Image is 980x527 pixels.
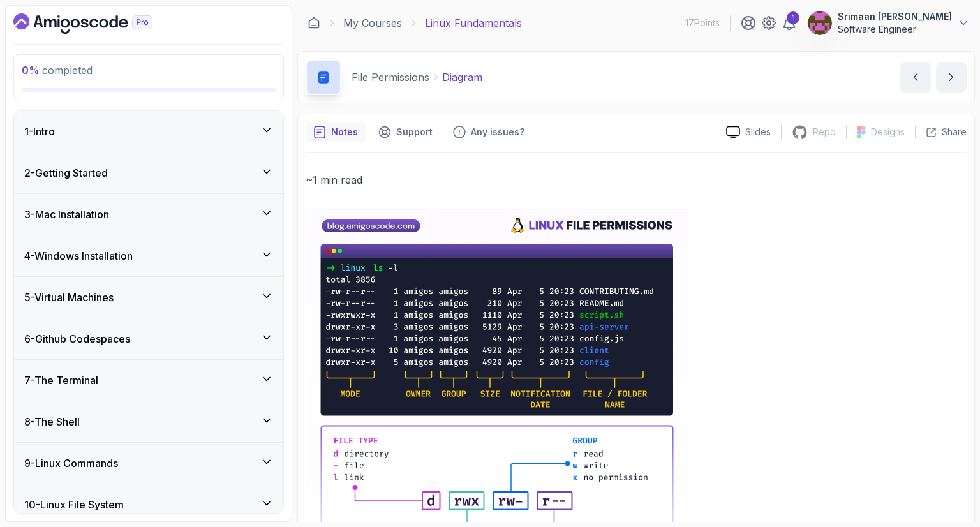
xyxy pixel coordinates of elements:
[871,126,905,138] p: Designs
[900,62,931,93] button: previous content
[13,13,182,34] a: Dashboard
[14,443,283,484] button: 9-Linux Commands
[787,11,799,24] div: 1
[685,17,720,29] p: 17 Points
[14,277,283,318] button: 5-Virtual Machines
[352,70,429,85] p: File Permissions
[942,126,967,138] p: Share
[808,11,832,35] img: user profile image
[936,62,967,93] button: next content
[24,373,98,388] h3: 7 - The Terminal
[371,122,440,142] button: Support button
[442,70,482,85] p: Diagram
[22,64,40,77] span: 0 %
[445,122,532,142] button: Feedback button
[14,401,283,442] button: 8-The Shell
[331,126,358,138] p: Notes
[24,124,55,139] h3: 1 - Intro
[915,126,967,138] button: Share
[471,126,524,138] p: Any issues?
[14,194,283,235] button: 3-Mac Installation
[24,290,114,305] h3: 5 - Virtual Machines
[838,10,952,23] p: Srimaan [PERSON_NAME]
[813,126,836,138] p: Repo
[24,248,133,263] h3: 4 - Windows Installation
[14,152,283,193] button: 2-Getting Started
[22,64,93,77] span: completed
[782,15,797,31] a: 1
[14,318,283,359] button: 6-Github Codespaces
[807,10,970,36] button: user profile imageSrimaan [PERSON_NAME]Software Engineer
[24,207,109,222] h3: 3 - Mac Installation
[308,17,320,29] a: Dashboard
[716,126,781,139] a: Slides
[425,15,522,31] p: Linux Fundamentals
[24,497,124,512] h3: 10 - Linux File System
[24,414,80,429] h3: 8 - The Shell
[24,331,130,346] h3: 6 - Github Codespaces
[306,171,967,189] p: ~1 min read
[396,126,433,138] p: Support
[14,111,283,152] button: 1-Intro
[306,122,366,142] button: notes button
[24,165,108,181] h3: 2 - Getting Started
[24,456,118,471] h3: 9 - Linux Commands
[343,15,402,31] a: My Courses
[745,126,771,138] p: Slides
[14,235,283,276] button: 4-Windows Installation
[14,360,283,401] button: 7-The Terminal
[838,23,952,36] p: Software Engineer
[14,484,283,525] button: 10-Linux File System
